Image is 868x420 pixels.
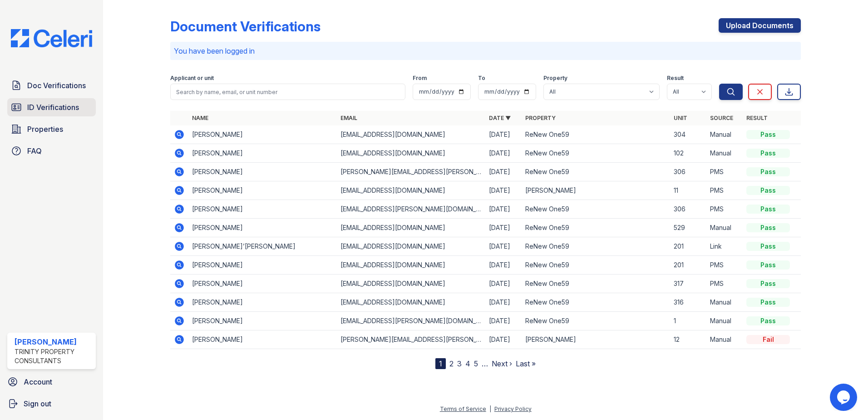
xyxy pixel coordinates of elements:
td: [EMAIL_ADDRESS][DOMAIN_NAME] [337,237,485,256]
td: ReNew One59 [522,219,670,237]
td: [EMAIL_ADDRESS][DOMAIN_NAME] [337,256,485,275]
div: | [489,405,491,412]
a: Sign out [4,395,99,413]
td: PMS [706,200,743,219]
td: [PERSON_NAME] [188,163,337,181]
td: [PERSON_NAME] [188,181,337,200]
div: Trinity Property Consultants [15,347,92,365]
label: To [478,75,485,82]
a: 4 [465,359,470,368]
label: Applicant or unit [170,75,214,82]
td: 201 [670,256,706,275]
td: 102 [670,144,706,163]
a: Terms of Service [440,405,486,412]
a: Source [710,115,733,121]
td: ReNew One59 [522,275,670,293]
td: [PERSON_NAME] [522,181,670,200]
a: Properties [7,120,96,138]
a: Privacy Policy [494,405,532,412]
div: Pass [746,205,790,214]
a: Property [525,115,556,121]
a: 3 [457,359,462,368]
td: Manual [706,219,743,237]
td: [DATE] [485,125,522,144]
td: 306 [670,200,706,219]
td: 317 [670,275,706,293]
a: Last » [516,359,536,368]
a: Result [746,115,768,121]
td: [PERSON_NAME][EMAIL_ADDRESS][PERSON_NAME][DOMAIN_NAME] [337,330,485,349]
td: [EMAIL_ADDRESS][DOMAIN_NAME] [337,219,485,237]
span: ID Verifications [27,102,79,113]
a: Account [4,373,99,391]
td: 1 [670,312,706,330]
td: [DATE] [485,293,522,312]
div: Pass [746,242,790,251]
div: Pass [746,149,790,158]
div: Pass [746,130,790,139]
label: From [413,75,427,82]
a: Name [192,115,208,121]
div: Pass [746,316,790,325]
p: You have been logged in [174,45,797,56]
td: 201 [670,237,706,256]
td: [DATE] [485,275,522,293]
td: 529 [670,219,706,237]
td: [EMAIL_ADDRESS][DOMAIN_NAME] [337,181,485,200]
td: [PERSON_NAME] [522,330,670,349]
iframe: chat widget [830,384,859,411]
td: [EMAIL_ADDRESS][DOMAIN_NAME] [337,125,485,144]
td: [EMAIL_ADDRESS][DOMAIN_NAME] [337,275,485,293]
td: 12 [670,330,706,349]
td: ReNew One59 [522,293,670,312]
td: [PERSON_NAME] [188,144,337,163]
td: [PERSON_NAME][EMAIL_ADDRESS][PERSON_NAME][DOMAIN_NAME] [337,163,485,181]
td: [DATE] [485,200,522,219]
td: ReNew One59 [522,200,670,219]
td: ReNew One59 [522,312,670,330]
td: [PERSON_NAME] [188,275,337,293]
td: [PERSON_NAME] [188,200,337,219]
img: CE_Logo_Blue-a8612792a0a2168367f1c8372b55b34899dd931a85d93a1a3d3e32e68fde9ad4.png [4,29,99,47]
td: [EMAIL_ADDRESS][PERSON_NAME][DOMAIN_NAME] [337,312,485,330]
td: 304 [670,125,706,144]
td: [DATE] [485,219,522,237]
td: [PERSON_NAME] [188,125,337,144]
td: ReNew One59 [522,163,670,181]
td: [PERSON_NAME] [188,330,337,349]
td: [DATE] [485,256,522,275]
input: Search by name, email, or unit number [170,84,405,100]
td: [DATE] [485,312,522,330]
td: [EMAIL_ADDRESS][DOMAIN_NAME] [337,293,485,312]
td: PMS [706,163,743,181]
div: Document Verifications [170,18,321,35]
td: [DATE] [485,237,522,256]
span: Properties [27,124,63,135]
a: Doc Verifications [7,76,96,95]
span: Sign out [24,398,51,409]
label: Property [543,75,567,82]
td: [DATE] [485,144,522,163]
td: 316 [670,293,706,312]
td: [PERSON_NAME] [188,219,337,237]
div: Pass [746,186,790,195]
td: ReNew One59 [522,144,670,163]
a: Next › [492,359,512,368]
div: Fail [746,335,790,344]
a: FAQ [7,142,96,160]
span: Doc Verifications [27,80,86,91]
td: Manual [706,312,743,330]
td: [DATE] [485,330,522,349]
a: 5 [474,359,478,368]
td: Manual [706,330,743,349]
td: ReNew One59 [522,256,670,275]
span: … [482,358,488,369]
td: [PERSON_NAME] [188,312,337,330]
td: ReNew One59 [522,237,670,256]
td: [DATE] [485,181,522,200]
td: Manual [706,144,743,163]
td: [DATE] [485,163,522,181]
td: 11 [670,181,706,200]
div: Pass [746,279,790,288]
a: 2 [449,359,454,368]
